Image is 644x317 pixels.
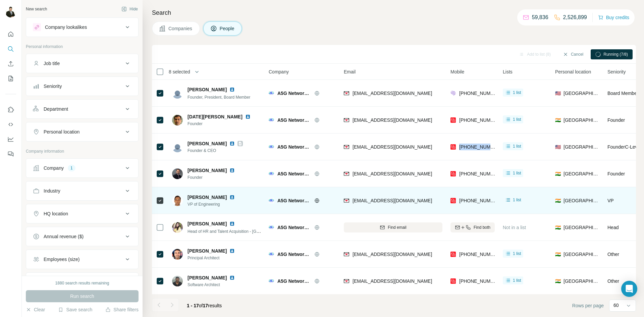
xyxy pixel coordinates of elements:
div: Job title [44,60,60,67]
img: Logo of A5G NetworksTM [269,171,274,176]
span: 1 - 17 [187,303,199,308]
span: Company [269,68,289,75]
div: Open Intercom Messenger [621,281,637,297]
span: [PHONE_NUMBER] [459,278,501,284]
span: Other [607,278,619,284]
button: Save search [58,306,92,313]
button: Technologies [26,274,138,290]
div: Company [44,165,64,171]
span: Founder [607,171,625,176]
p: Personal information [26,44,139,50]
span: [GEOGRAPHIC_DATA] [563,251,599,258]
div: Annual revenue ($) [44,233,84,240]
div: Seniority [44,83,62,90]
div: Personal location [44,128,79,135]
img: LinkedIn logo [229,195,235,200]
img: Avatar [172,195,183,206]
span: Software Architect [187,282,243,288]
span: [EMAIL_ADDRESS][DOMAIN_NAME] [353,198,432,203]
span: 🇮🇳 [555,278,561,284]
button: Personal location [26,124,138,140]
span: 🇮🇳 [555,251,561,258]
span: of [199,303,203,308]
button: Search [5,43,16,55]
button: Industry [26,183,138,199]
button: Buy credits [598,13,629,22]
img: Avatar [172,276,183,286]
button: Use Surfe on LinkedIn [5,104,16,116]
img: LinkedIn logo [229,275,235,280]
img: provider prospeo logo [450,117,456,123]
button: Share filters [105,306,139,313]
button: Quick start [5,28,16,40]
span: 1 list [513,170,521,176]
span: [GEOGRAPHIC_DATA] [563,117,599,123]
span: [EMAIL_ADDRESS][DOMAIN_NAME] [353,117,432,123]
span: 1 list [513,197,521,203]
img: provider findymail logo [344,117,349,123]
span: 🇮🇳 [555,197,561,204]
button: Cancel [558,49,588,59]
span: [EMAIL_ADDRESS][DOMAIN_NAME] [353,144,432,150]
span: Personal location [555,68,591,75]
span: Founder, President, Board Member [187,95,250,100]
span: A5G NetworksTM [277,117,311,123]
img: provider findymail logo [344,170,349,177]
button: Clear [26,306,45,313]
span: Other [607,252,619,257]
span: [GEOGRAPHIC_DATA] [563,224,599,231]
span: [PERSON_NAME] [187,140,227,147]
p: 60 [613,302,619,309]
span: [PERSON_NAME] [187,167,227,174]
img: provider prospeo logo [450,197,456,204]
span: [EMAIL_ADDRESS][DOMAIN_NAME] [353,91,432,96]
span: A5G NetworksTM [277,144,311,150]
img: provider findymail logo [344,197,349,204]
span: VP [607,198,614,203]
button: Find email [344,222,442,232]
span: 🇮🇳 [555,224,561,231]
button: Employees (size) [26,251,138,267]
span: [PHONE_NUMBER] [459,117,501,123]
div: Employees (size) [44,256,79,263]
img: provider prospeo logo [450,251,456,258]
span: Founder & CEO [187,148,243,154]
p: 2,526,899 [563,13,587,21]
img: LinkedIn logo [229,87,235,92]
span: Head [607,225,619,230]
button: Dashboard [5,133,16,145]
img: provider findymail logo [344,278,349,284]
img: provider prospeo logo [450,144,456,150]
span: [EMAIL_ADDRESS][DOMAIN_NAME] [353,252,432,257]
span: Founder [187,121,259,127]
span: [EMAIL_ADDRESS][DOMAIN_NAME] [353,278,432,284]
span: Mobile [450,68,464,75]
button: Company lookalikes [26,19,138,35]
img: Avatar [172,249,183,260]
img: LinkedIn logo [229,221,235,226]
img: LinkedIn logo [229,168,235,173]
span: [GEOGRAPHIC_DATA] [563,144,599,150]
span: Running (7/8) [603,51,628,57]
button: Annual revenue ($) [26,228,138,245]
span: [GEOGRAPHIC_DATA] [563,278,599,284]
span: 🇺🇸 [555,90,561,97]
span: A5G NetworksTM [277,278,311,284]
span: 🇮🇳 [555,170,561,177]
p: 59,836 [532,13,548,21]
img: provider prospeo logo [450,278,456,284]
span: [PHONE_NUMBER] [459,198,501,203]
span: 1 list [513,116,521,122]
img: Logo of A5G NetworksTM [269,225,274,230]
img: Avatar [172,88,183,99]
span: A5G NetworksTM [277,90,311,97]
span: 8 selected [169,68,190,75]
button: Hide [117,4,143,14]
div: Department [44,106,68,112]
span: 1 list [513,277,521,283]
span: Find email [388,224,406,230]
div: HQ location [44,210,68,217]
img: Logo of A5G NetworksTM [269,198,274,203]
span: 1 list [513,90,521,96]
img: LinkedIn logo [229,141,235,146]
